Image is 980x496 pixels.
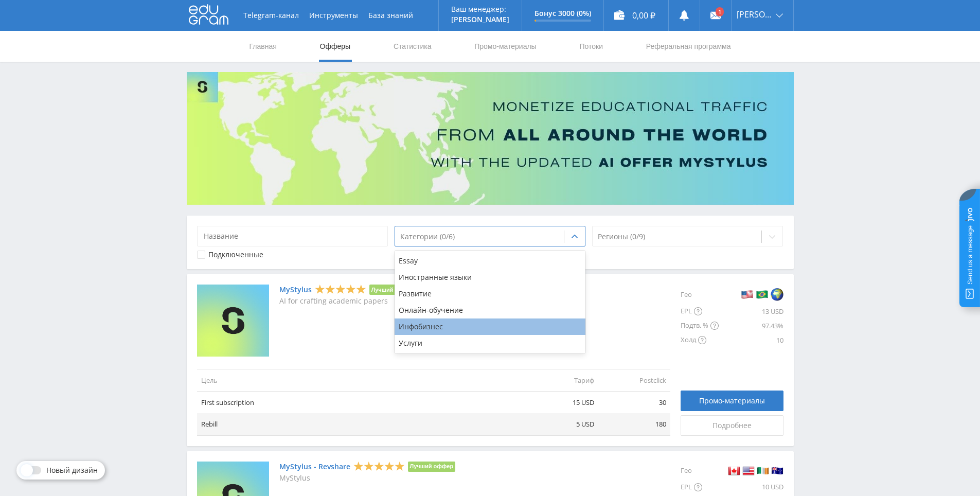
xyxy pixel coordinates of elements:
a: Главная [248,31,278,62]
td: Цель [197,369,526,391]
div: Подключенные [208,251,263,259]
td: Postclick [598,369,670,391]
div: Холд [681,333,719,347]
td: 180 [598,413,670,435]
div: Гео [681,462,719,480]
div: Развитие [395,286,586,302]
span: [PERSON_NAME] [737,10,773,19]
span: Промо-материалы [699,397,765,405]
a: Потоки [578,31,604,62]
div: 97.43% [719,318,783,333]
a: Промо-материалы [681,391,783,411]
td: Rebill [197,413,526,435]
a: Офферы [319,31,352,62]
p: MyStylus [279,474,456,482]
div: 10 [719,333,783,347]
div: Essay [395,253,586,269]
div: 10 USD [719,480,783,494]
a: Реферальная программа [645,31,732,62]
a: MyStylus [279,286,312,294]
div: Онлайн-обучение [395,302,586,318]
div: Услуги [395,335,586,351]
a: Статистика [393,31,433,62]
p: Бонус 3000 (0%) [534,9,591,17]
td: 15 USD [526,392,598,414]
input: Название [197,226,388,246]
div: EPL [681,480,719,494]
div: 5 Stars [353,460,405,471]
td: Тариф [526,369,598,391]
div: Подтв. % [681,318,719,333]
div: 13 USD [719,304,783,318]
li: Лучший оффер [408,462,456,472]
a: MyStylus - Revshare [279,463,350,471]
div: 5 Stars [315,284,366,295]
img: Banner [187,72,794,205]
p: AI for crafting academic papers [279,297,440,305]
li: Лучший оффер [369,285,417,295]
span: Новый дизайн [46,466,98,474]
div: Иностранные языки [395,269,586,286]
span: Подробнее [712,421,752,430]
a: Подробнее [681,415,783,436]
td: 5 USD [526,413,598,435]
td: 30 [598,392,670,414]
p: Ваш менеджер: [451,5,509,13]
div: Гео [681,285,719,304]
img: MyStylus [197,285,269,357]
div: EPL [681,304,719,318]
p: [PERSON_NAME] [451,15,509,24]
div: Инфобизнес [395,318,586,335]
td: First subscription [197,392,526,414]
a: Промо-материалы [473,31,537,62]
